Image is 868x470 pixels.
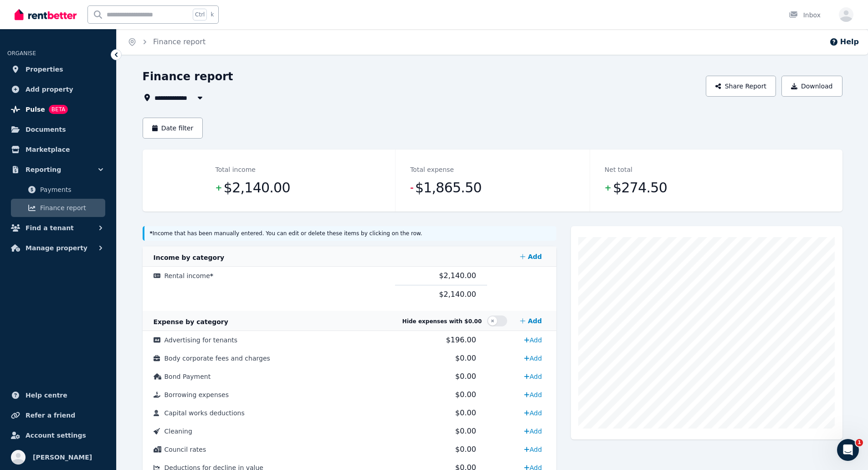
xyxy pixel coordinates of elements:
[26,243,87,253] span: Manage property
[26,144,70,155] span: Marketplace
[11,199,105,217] a: Finance report
[439,271,476,280] span: $2,140.00
[26,390,67,401] span: Help centre
[516,248,545,266] a: Add
[26,410,75,421] span: Refer a friend
[40,184,102,195] span: Payments
[26,84,73,95] span: Add property
[26,164,61,175] span: Reporting
[455,390,476,399] span: $0.00
[455,408,476,417] span: $0.00
[856,439,863,446] span: 1
[520,406,545,420] a: Add
[40,202,102,213] span: Finance report
[439,290,476,299] span: $2,140.00
[26,64,63,75] span: Properties
[7,386,109,404] a: Help centre
[7,120,109,139] a: Documents
[402,318,482,325] span: Hide expenses with $0.00
[117,29,216,55] nav: Breadcrumb
[7,426,109,444] a: Account settings
[153,37,205,46] a: Finance report
[143,118,203,139] button: Date filter
[7,219,109,237] button: Find a tenant
[224,179,290,197] span: $2,140.00
[164,373,211,380] span: Bond Payment
[410,164,454,175] dt: Total expense
[7,140,109,159] a: Marketplace
[164,336,238,344] span: Advertising for tenants
[455,372,476,381] span: $0.00
[164,428,192,435] span: Cleaning
[520,387,545,402] a: Add
[26,124,66,135] span: Documents
[829,36,859,47] button: Help
[11,181,105,199] a: Payments
[520,369,545,384] a: Add
[605,181,611,194] span: +
[7,50,36,57] span: ORGANISE
[164,355,270,362] span: Body corporate fees and charges
[154,318,228,325] span: Expense by category
[7,406,109,424] a: Refer a friend
[26,104,45,115] span: Pulse
[143,69,233,84] h1: Finance report
[613,179,667,197] span: $274.50
[415,179,482,197] span: $1,865.50
[49,105,68,114] span: BETA
[7,60,109,78] a: Properties
[193,9,207,21] span: Ctrl
[26,430,86,441] span: Account settings
[164,446,206,453] span: Council rates
[446,336,476,344] span: $196.00
[164,272,214,279] span: Rental income
[164,391,229,398] span: Borrowing expenses
[520,442,545,457] a: Add
[781,76,842,97] button: Download
[211,11,214,18] span: k
[33,452,92,463] span: [PERSON_NAME]
[455,427,476,435] span: $0.00
[150,230,422,237] small: Income that has been manually entered. You can edit or delete these items by clicking on the row.
[516,312,545,330] a: Add
[706,76,776,97] button: Share Report
[7,80,109,98] a: Add property
[154,254,225,261] span: Income by category
[605,164,632,175] dt: Net total
[7,160,109,179] button: Reporting
[520,333,545,347] a: Add
[7,100,109,119] a: PulseBETA
[789,10,821,20] div: Inbox
[216,181,222,194] span: +
[520,424,545,439] a: Add
[7,239,109,257] button: Manage property
[164,409,245,417] span: Capital works deductions
[410,181,413,194] span: -
[216,164,256,175] dt: Total income
[26,222,74,233] span: Find a tenant
[520,351,545,366] a: Add
[837,439,859,461] iframe: Intercom live chat
[455,445,476,454] span: $0.00
[15,8,77,21] img: RentBetter
[455,354,476,362] span: $0.00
